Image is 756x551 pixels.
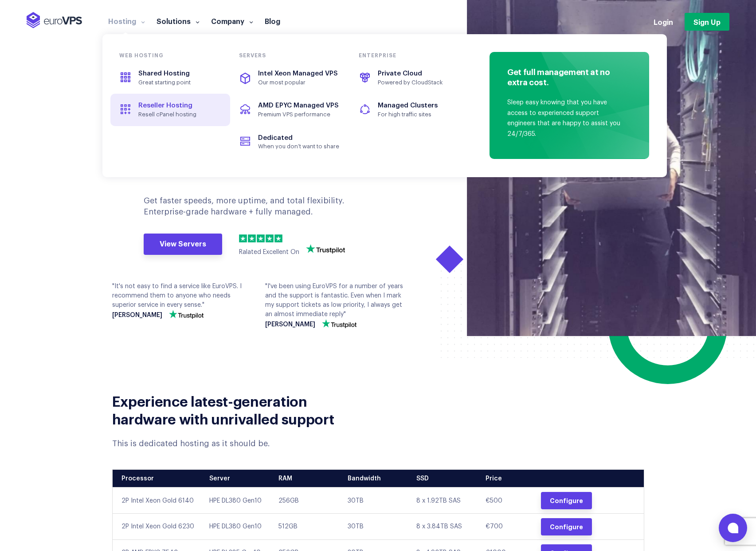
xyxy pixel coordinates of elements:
[138,70,190,77] span: Shared Hosting
[341,488,410,514] td: 30TB
[341,513,410,539] td: 30TB
[265,282,405,328] div: "I've been using EuroVPS for a number of years and the support is fantastic. Even when I mark my ...
[203,513,272,539] td: HPE DL380 Gen10
[112,488,203,514] td: 2P Intel Xeon Gold 6140
[230,62,350,94] a: Intel Xeon Managed VPSOur most popular
[274,234,282,242] img: 5
[112,513,203,539] td: 2P Intel Xeon Gold 6230
[203,488,272,514] td: HPE DL380 Gen10
[138,111,220,118] span: Resell cPanel hosting
[341,470,410,488] th: Bandwidth
[144,195,363,218] p: Get faster speeds, more uptime, and total flexibility. Enterprise-grade hardware + fully managed.
[258,143,340,150] span: When you don’t want to share
[112,470,203,488] th: Processor
[378,79,459,86] span: Powered by CloudStack
[258,135,293,141] span: Dedicated
[507,67,627,90] h4: Get full management at no extra cost.
[258,111,340,118] span: Premium VPS performance
[102,16,151,25] a: Hosting
[257,234,265,242] img: 3
[112,312,162,319] strong: [PERSON_NAME]
[541,518,592,535] a: Configure
[112,392,372,427] h2: Experience latest-generation hardware with unrivalled support
[259,16,286,25] a: Blog
[378,111,459,118] span: For high traffic sites
[205,16,259,25] a: Company
[169,310,204,319] img: trustpilot-vector-logo.png
[410,488,479,514] td: 8 x 1.92TB SAS
[378,102,438,109] span: Managed Clusters
[654,17,673,27] a: Login
[258,79,340,86] span: Our most popular
[410,470,479,488] th: SSD
[719,514,747,542] button: Open chat window
[479,513,534,539] td: €700
[378,70,422,77] span: Private Cloud
[507,98,627,140] p: Sleep easy knowing that you have access to experienced support engineers that are happy to assist...
[410,513,479,539] td: 8 x 3.84TB SAS
[138,102,192,109] span: Reseller Hosting
[112,438,372,449] div: This is dedicated hosting as it should be.
[272,513,341,539] td: 512GB
[27,12,82,28] img: EuroVPS
[685,13,729,31] a: Sign Up
[258,102,339,109] span: AMD EPYC Managed VPS
[258,70,338,77] span: Intel Xeon Managed VPS
[265,321,315,328] strong: [PERSON_NAME]
[230,94,350,126] a: AMD EPYC Managed VPSPremium VPS performance
[110,62,230,94] a: Shared HostingGreat starting point
[138,79,220,86] span: Great starting point
[272,470,341,488] th: RAM
[322,319,356,328] img: trustpilot-vector-logo.png
[266,234,274,242] img: 4
[541,492,592,509] a: Configure
[479,470,534,488] th: Price
[479,488,534,514] td: €500
[239,234,247,242] img: 1
[350,94,470,126] a: Managed ClustersFor high traffic sites
[144,234,222,255] a: View Servers
[151,16,205,25] a: Solutions
[248,234,256,242] img: 2
[203,470,272,488] th: Server
[110,94,230,126] a: Reseller HostingResell cPanel hosting
[350,62,470,94] a: Private CloudPowered by CloudStack
[272,488,341,514] td: 256GB
[112,282,252,319] div: "It's not easy to find a service like EuroVPS. I recommend them to anyone who needs superior serv...
[239,249,299,255] span: Ralated Excellent On
[230,126,350,158] a: DedicatedWhen you don’t want to share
